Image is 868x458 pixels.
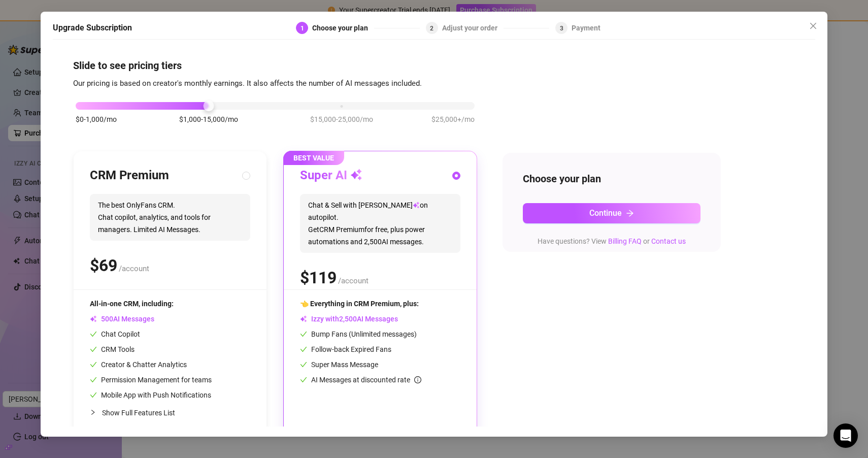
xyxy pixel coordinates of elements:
span: Follow-back Expired Fans [300,345,391,353]
button: Continuearrow-right [523,203,700,223]
span: Creator & Chatter Analytics [90,361,187,369]
span: $15,000-25,000/mo [310,114,373,125]
span: 2 [430,24,433,31]
span: Permission Management for teams [90,376,212,384]
span: Izzy with AI Messages [300,315,398,323]
span: Have questions? View or [538,237,686,245]
span: /account [119,264,149,273]
span: collapsed [90,409,96,415]
span: All-in-one CRM, including: [90,300,174,308]
span: $0-1,000/mo [76,114,117,125]
span: Mobile App with Push Notifications [90,391,211,399]
span: check [300,361,307,368]
div: Choose your plan [312,22,374,34]
span: Super Mass Message [300,361,378,369]
span: Bump Fans (Unlimited messages) [300,330,417,338]
span: Chat Copilot [90,330,140,338]
span: info-circle [414,376,421,383]
a: Billing FAQ [608,237,642,245]
span: /account [338,276,369,285]
span: Close [805,22,821,30]
span: 3 [560,24,563,31]
span: Chat & Sell with [PERSON_NAME] on autopilot. Get CRM Premium for free, plus power automations and... [300,194,460,253]
span: 👈 Everything in CRM Premium, plus: [300,300,419,308]
button: Close [805,18,821,34]
div: Open Intercom Messenger [833,423,858,448]
div: Adjust your order [442,22,504,34]
span: check [90,376,97,383]
span: Show Full Features List [102,409,175,417]
span: AI Messages at discounted rate [311,376,421,384]
span: BEST VALUE [283,151,344,165]
span: $ [300,268,337,287]
span: Our pricing is based on creator's monthly earnings. It also affects the number of AI messages inc... [73,78,422,87]
span: close [809,22,817,30]
h4: Slide to see pricing tiers [73,58,795,72]
span: check [90,345,97,352]
span: check [300,330,307,337]
span: arrow-right [626,209,634,217]
span: $1,000-15,000/mo [179,114,238,125]
span: check [90,361,97,368]
span: Continue [589,208,622,218]
span: The best OnlyFans CRM. Chat copilot, analytics, and tools for managers. Limited AI Messages. [90,194,250,241]
span: check [300,376,307,383]
span: CRM Tools [90,345,135,353]
span: 1 [301,24,304,31]
span: $ [90,256,117,275]
h3: Super AI [300,168,362,184]
span: check [300,345,307,352]
span: check [90,391,97,398]
span: AI Messages [90,315,154,323]
div: Show Full Features List [90,401,250,424]
h5: Upgrade Subscription [53,22,132,34]
h3: CRM Premium [90,168,169,184]
div: Payment [572,22,600,34]
a: Contact us [651,237,686,245]
span: check [90,330,97,337]
h4: Choose your plan [523,171,700,185]
span: $25,000+/mo [431,114,475,125]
